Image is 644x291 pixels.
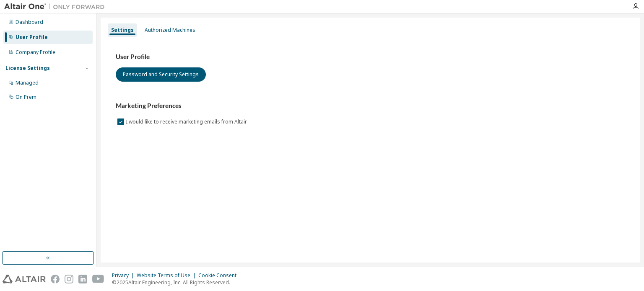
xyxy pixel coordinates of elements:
[198,272,241,279] div: Cookie Consent
[3,275,46,283] img: altair_logo.svg
[4,3,109,11] img: Altair One
[137,272,198,279] div: Website Terms of Use
[126,117,249,127] label: I would like to receive marketing emails from Altair
[111,27,134,33] div: Settings
[16,19,43,26] div: Dashboard
[112,272,137,279] div: Privacy
[116,53,625,61] h3: User Profile
[78,275,87,283] img: linkedin.svg
[145,27,195,33] div: Authorized Machines
[116,67,206,82] button: Password and Security Settings
[51,275,60,283] img: facebook.svg
[16,80,39,86] div: Managed
[16,49,55,56] div: Company Profile
[116,102,625,110] h3: Marketing Preferences
[16,94,36,100] div: On Prem
[112,279,241,286] p: © 2025 Altair Engineering, Inc. All Rights Reserved.
[65,275,73,283] img: instagram.svg
[16,34,48,41] div: User Profile
[5,65,50,72] div: License Settings
[92,275,104,283] img: youtube.svg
